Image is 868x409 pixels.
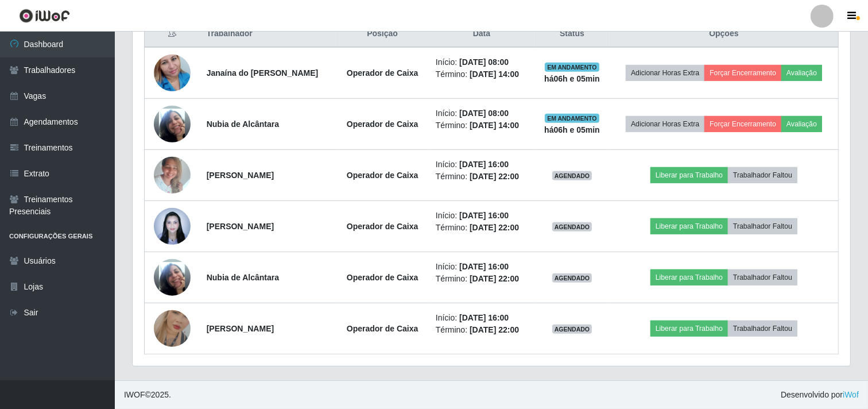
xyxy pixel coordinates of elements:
span: AGENDADO [552,222,592,231]
li: Início: [436,261,528,273]
span: AGENDADO [552,325,592,334]
time: [DATE] 14:00 [470,70,519,79]
span: EM ANDAMENTO [545,63,599,72]
time: [DATE] 22:00 [470,172,519,181]
li: Término: [436,171,528,183]
li: Início: [436,159,528,171]
img: 1743966945864.jpeg [154,91,191,157]
button: Forçar Encerramento [704,65,781,81]
img: 1756495513119.jpeg [154,296,191,361]
button: Liberar para Trabalho [650,167,728,183]
li: Término: [436,273,528,285]
span: EM ANDAMENTO [545,114,599,123]
time: [DATE] 08:00 [459,57,509,67]
th: Trabalhador [200,21,336,48]
span: AGENDADO [552,171,592,180]
strong: Janaína do [PERSON_NAME] [207,68,318,78]
time: [DATE] 16:00 [459,211,509,220]
button: Liberar para Trabalho [650,218,728,234]
img: CoreUI Logo [19,9,70,23]
img: 1681680299793.jpeg [154,40,191,106]
time: [DATE] 22:00 [470,223,519,232]
button: Liberar para Trabalho [650,269,728,285]
li: Início: [436,107,528,119]
img: 1742846870859.jpeg [154,202,191,250]
button: Trabalhador Faltou [728,167,797,183]
strong: Operador de Caixa [347,68,418,78]
span: IWOF [124,390,145,399]
li: Término: [436,324,528,336]
img: 1743966945864.jpeg [154,245,191,310]
button: Avaliação [781,65,822,81]
strong: há 06 h e 05 min [544,125,600,134]
span: AGENDADO [552,273,592,283]
a: iWof [843,390,859,399]
button: Avaliação [781,116,822,132]
strong: Operador de Caixa [347,171,418,180]
strong: Nubia de Alcântara [207,119,279,129]
strong: há 06 h e 05 min [544,74,600,83]
th: Posição [336,21,429,48]
img: 1740601468403.jpeg [154,151,191,199]
li: Início: [436,210,528,222]
li: Término: [436,68,528,80]
span: Desenvolvido por [781,389,859,401]
time: [DATE] 14:00 [470,121,519,130]
button: Trabalhador Faltou [728,321,797,337]
button: Liberar para Trabalho [650,321,728,337]
time: [DATE] 22:00 [470,325,519,334]
button: Adicionar Horas Extra [626,116,704,132]
li: Início: [436,312,528,324]
time: [DATE] 16:00 [459,160,509,169]
time: [DATE] 16:00 [459,262,509,271]
time: [DATE] 22:00 [470,274,519,283]
time: [DATE] 08:00 [459,109,509,118]
li: Término: [436,222,528,234]
button: Trabalhador Faltou [728,269,797,285]
th: Data [429,21,534,48]
li: Início: [436,56,528,68]
span: © 2025 . [124,389,171,401]
th: Opções [610,21,838,48]
li: Término: [436,119,528,132]
time: [DATE] 16:00 [459,313,509,322]
button: Trabalhador Faltou [728,218,797,234]
button: Adicionar Horas Extra [626,65,704,81]
th: Status [534,21,610,48]
strong: Operador de Caixa [347,119,418,129]
strong: Operador de Caixa [347,222,418,231]
strong: [PERSON_NAME] [207,222,274,231]
strong: Operador de Caixa [347,324,418,333]
strong: [PERSON_NAME] [207,324,274,333]
button: Forçar Encerramento [704,116,781,132]
strong: Operador de Caixa [347,273,418,282]
strong: Nubia de Alcântara [207,273,279,282]
strong: [PERSON_NAME] [207,171,274,180]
